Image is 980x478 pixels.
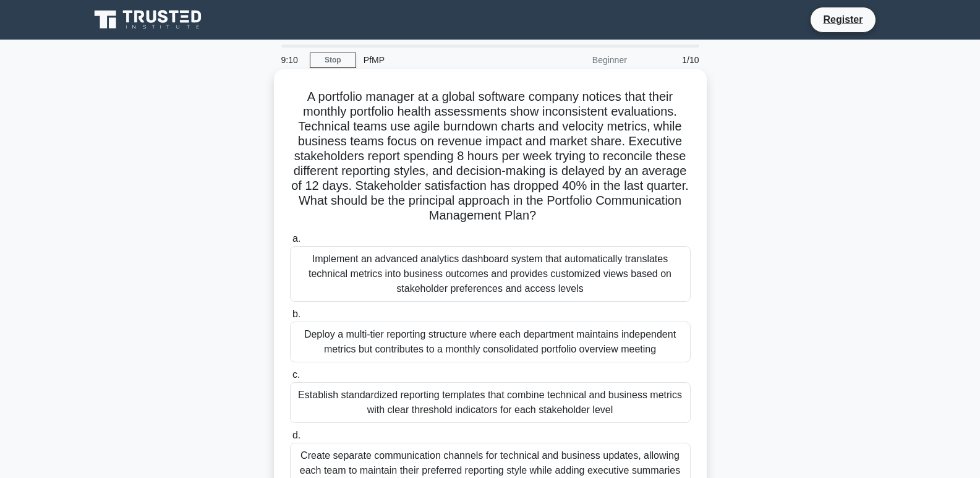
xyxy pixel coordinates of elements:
[816,12,870,27] a: Register
[310,53,356,68] a: Stop
[292,233,300,244] span: a.
[292,369,300,380] span: c.
[634,48,707,72] div: 1/10
[356,48,526,72] div: PfMP
[292,309,300,319] span: b.
[526,48,634,72] div: Beginner
[290,246,691,302] div: Implement an advanced analytics dashboard system that automatically translates technical metrics ...
[292,430,300,440] span: d.
[290,322,691,362] div: Deploy a multi-tier reporting structure where each department maintains independent metrics but c...
[274,48,310,72] div: 9:10
[289,89,692,224] h5: A portfolio manager at a global software company notices that their monthly portfolio health asse...
[290,382,691,423] div: Establish standardized reporting templates that combine technical and business metrics with clear...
